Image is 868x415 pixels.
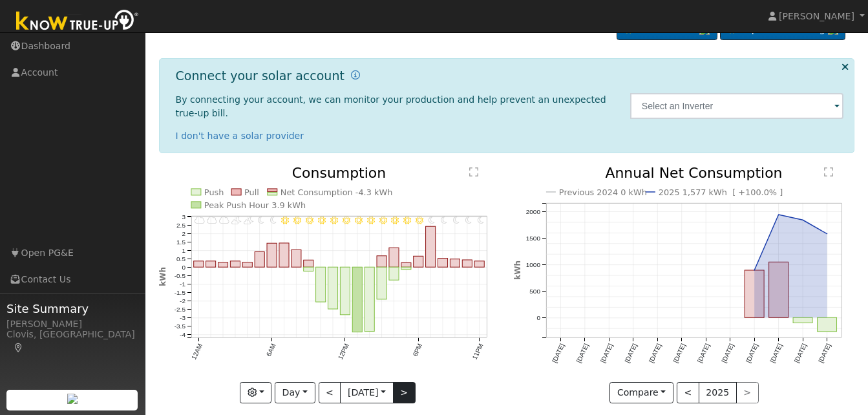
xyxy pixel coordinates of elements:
text: 6AM [265,343,277,358]
input: Select an Inverter [630,93,844,119]
text: -0.5 [174,273,185,280]
i: 12AM - Cloudy [195,217,205,224]
div: [PERSON_NAME] [6,317,138,331]
text: [DATE] [623,343,638,364]
text: -1.5 [174,290,185,297]
i: 8AM - Clear [293,217,301,224]
i: 3PM - Clear [379,217,387,224]
i: 11AM - Clear [330,217,338,224]
text: Peak Push Hour 3.9 kWh [204,200,306,210]
text: [DATE] [818,343,832,364]
text: Annual Net Consumption [605,165,783,181]
text: 2.5 [176,222,185,229]
rect: onclick="" [463,261,472,268]
circle: onclick="" [752,268,757,273]
text: -2.5 [174,306,185,314]
button: > [393,382,416,404]
span: By connecting your account, we can monitor your production and help prevent an unexpected true-up... [176,94,606,118]
text:  [469,167,478,177]
text: [DATE] [672,343,686,364]
text: [DATE] [745,343,759,364]
text: kWh [513,261,522,281]
button: < [319,382,341,404]
i: 9PM - Clear [454,217,460,224]
rect: onclick="" [328,268,337,310]
text: [DATE] [720,343,735,364]
text: 1500 [525,235,540,242]
text: [DATE] [769,343,784,364]
i: 10AM - MostlyClear [318,217,326,224]
i: 7PM - Clear [429,217,436,224]
text: 2025 1,577 kWh [ +100.0% ] [659,187,783,197]
text: 500 [529,288,540,295]
i: 3AM - PartlyCloudy [231,217,242,224]
text: -1 [180,281,185,288]
button: 2025 [699,382,737,404]
rect: onclick="" [450,259,460,268]
text: 1000 [525,261,540,268]
img: Know True-Up [10,7,145,36]
rect: onclick="" [377,268,386,300]
text: -2 [180,298,185,305]
rect: onclick="" [438,259,448,268]
rect: onclick="" [389,248,399,268]
text: 2 [182,230,185,237]
a: Dashboard [168,19,238,34]
text:  [824,167,833,177]
rect: onclick="" [414,257,423,268]
text: Push [204,187,224,197]
text: [DATE] [551,343,566,364]
text: 2000 [525,208,540,215]
rect: onclick="" [218,263,228,268]
text: [DATE] [696,343,711,364]
rect: onclick="" [389,268,399,281]
rect: onclick="" [304,261,313,268]
i: 5AM - Clear [258,217,264,224]
rect: onclick="" [267,244,277,268]
rect: onclick="" [316,268,326,303]
rect: onclick="" [242,262,252,268]
i: 8PM - Clear [441,217,448,224]
i: 4AM - PartlyCloudy [244,217,254,224]
text: 0.5 [176,255,185,262]
rect: onclick="" [206,261,215,267]
div: Clovis, [GEOGRAPHIC_DATA] [6,328,138,355]
i: 6PM - Clear [416,217,423,224]
rect: onclick="" [793,318,812,323]
i: 1PM - MostlyClear [355,217,363,224]
text: 0 [536,315,540,322]
rect: onclick="" [401,263,411,268]
text: Consumption [292,165,386,181]
rect: onclick="" [193,261,203,267]
i: 4PM - Clear [392,217,399,224]
a: Map [13,343,25,353]
rect: onclick="" [365,268,374,332]
text: [DATE] [648,343,662,364]
i: 5PM - Clear [404,217,412,224]
rect: onclick="" [304,268,313,271]
span: [PERSON_NAME] [779,11,854,21]
text: -3.5 [174,323,185,330]
i: 10PM - Clear [465,217,472,224]
button: < [677,382,699,404]
i: 2AM - Cloudy [219,217,229,224]
img: retrieve [67,394,78,404]
circle: onclick="" [800,218,805,223]
button: Day [275,382,315,404]
text: Pull [244,187,259,197]
text: [DATE] [575,343,589,364]
rect: onclick="" [401,268,411,270]
h1: Connect your solar account [176,69,344,83]
rect: onclick="" [255,252,264,268]
rect: onclick="" [291,250,301,268]
text: [DATE] [599,343,614,364]
i: 11PM - Clear [478,217,484,224]
text: -4 [180,332,185,339]
text: kWh [158,268,167,287]
text: 6PM [412,343,424,358]
i: 12PM - MostlyClear [343,217,350,224]
text: 1.5 [176,239,185,246]
text: Net Consumption -4.3 kWh [281,187,393,197]
text: [DATE] [793,343,808,364]
span: Site Summary [6,300,138,317]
